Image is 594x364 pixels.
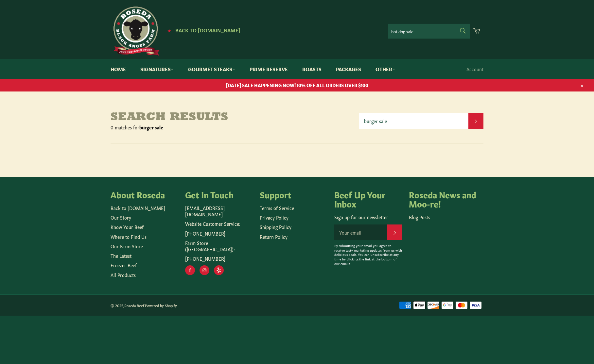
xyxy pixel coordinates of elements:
h4: Support [260,190,328,199]
a: Know Your Beef [111,223,144,230]
p: Sign up for our newsletter [334,214,402,220]
a: Gourmet Steaks [182,59,242,79]
p: Farm Store ([GEOGRAPHIC_DATA]): [185,240,253,253]
span: ★ [167,28,171,33]
a: Return Policy [260,233,288,240]
a: Privacy Policy [260,214,288,221]
a: Account [463,59,487,79]
a: Signatures [134,59,180,79]
small: © 2025, . [111,303,177,308]
a: Freezer Beef [111,262,137,268]
a: Home [104,59,132,79]
a: Packages [329,59,368,79]
a: ★ Back to [DOMAIN_NAME] [164,28,240,33]
a: Where to Find Us [111,233,147,240]
a: Shipping Policy [260,223,291,230]
h4: Get In Touch [185,190,253,199]
p: 0 matches for [111,124,359,130]
a: Roseda Beef [124,303,144,308]
strong: burger sale [139,124,163,130]
input: Search [359,113,468,129]
a: Powered by Shopify [145,303,177,308]
a: Other [369,59,402,79]
a: Prime Reserve [243,59,294,79]
p: [PHONE_NUMBER] [185,256,253,262]
span: Back to [DOMAIN_NAME] [175,26,240,33]
a: Blog Posts [409,214,430,220]
p: [PHONE_NUMBER] [185,230,253,237]
p: Website Customer Service: [185,221,253,227]
a: The Latest [111,252,131,259]
a: Terms of Service [260,205,294,211]
img: Roseda Beef [111,7,160,56]
h1: Search results [111,111,359,124]
h4: About Roseda [111,190,179,199]
a: All Products [111,272,136,278]
input: Search [388,24,470,39]
p: [EMAIL_ADDRESS][DOMAIN_NAME] [185,205,253,218]
a: Roasts [296,59,328,79]
a: Our Farm Store [111,243,143,249]
p: By submitting your email you agree to receive tasty marketing updates from us with delicious deal... [334,243,402,266]
h4: Roseda News and Moo-re! [409,190,477,208]
h4: Beef Up Your Inbox [334,190,402,208]
input: Your email [334,224,387,240]
a: Our Story [111,214,131,221]
a: Back to [DOMAIN_NAME] [111,205,165,211]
